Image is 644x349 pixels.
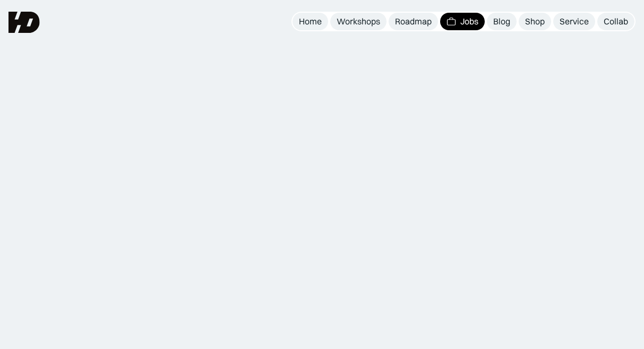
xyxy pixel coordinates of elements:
a: Service [553,13,595,30]
div: Workshops [337,16,380,27]
a: Roadmap [389,13,438,30]
a: Workshops [330,13,387,30]
a: Collab [597,13,634,30]
a: Blog [487,13,517,30]
a: Home [293,13,328,30]
div: Home [299,16,322,27]
div: Blog [493,16,510,27]
a: Shop [519,13,551,30]
div: Collab [604,16,628,27]
div: Shop [525,16,545,27]
div: Roadmap [395,16,432,27]
a: Jobs [440,13,485,30]
div: Service [560,16,589,27]
div: Jobs [460,16,478,27]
